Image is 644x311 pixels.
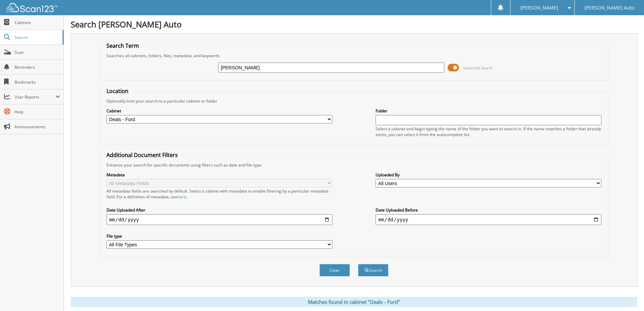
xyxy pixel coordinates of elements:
[106,172,332,178] label: Metadata
[103,98,605,104] div: Optionally limit your search to a particular cabinet or folder
[106,108,332,114] label: Cabinet
[15,64,60,70] span: Reminders
[106,188,332,200] div: All metadata fields are searched by default. Select a cabinet with metadata to enable filtering b...
[15,109,60,115] span: Help
[15,35,59,40] span: Search
[71,19,637,30] h1: Search [PERSON_NAME] Auto
[376,207,601,213] label: Date Uploaded Before
[7,3,57,12] img: scan123-logo-white.svg
[585,6,634,10] span: [PERSON_NAME] Auto
[177,194,186,200] a: here
[15,94,55,100] span: User Reports
[103,42,142,49] legend: Search Term
[15,79,60,85] span: Bookmarks
[376,126,601,137] div: Select a cabinet and begin typing the name of the folder you want to search in. If the name match...
[376,214,601,225] input: end
[103,162,605,168] div: Enhance your search for specific documents using filters such as date and file type.
[106,207,332,213] label: Date Uploaded After
[358,264,388,276] button: Search
[15,124,60,130] span: Announcements
[106,233,332,239] label: File type
[319,264,350,276] button: Clear
[463,65,493,70] span: Advanced Search
[103,53,605,59] div: Searches all cabinets, folders, files, metadata, and keywords
[376,172,601,178] label: Uploaded By
[103,151,181,159] legend: Additional Document Filters
[106,214,332,225] input: start
[520,6,558,10] span: [PERSON_NAME]
[15,20,60,25] span: Cabinets
[71,297,637,307] div: Matches found in cabinet "Deals - Ford"
[15,49,60,55] span: Scan
[376,108,601,114] label: Folder
[103,87,132,95] legend: Location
